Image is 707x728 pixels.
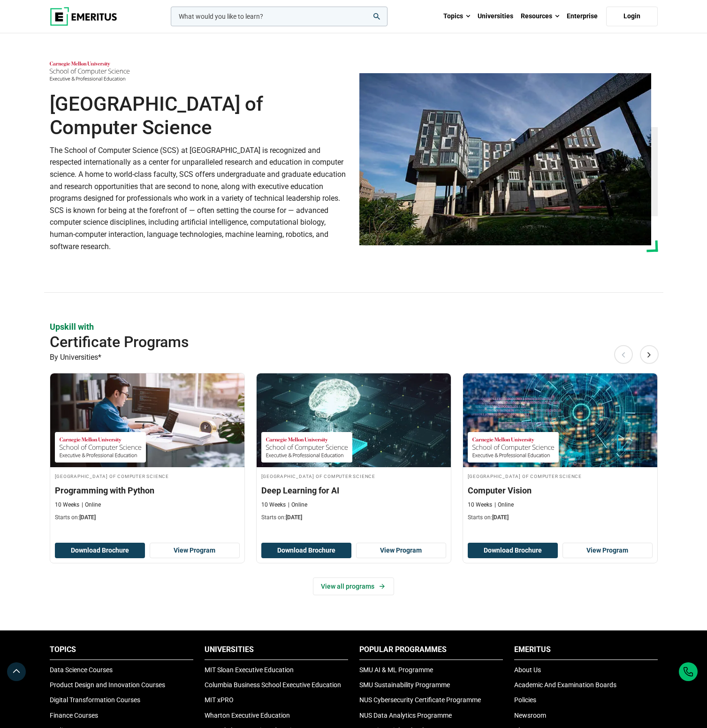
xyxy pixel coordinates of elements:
[468,514,653,522] p: Starts on:
[468,472,653,480] h4: [GEOGRAPHIC_DATA] of Computer Science
[261,543,351,559] button: Download Brochure
[356,543,446,559] a: View Program
[171,7,388,26] input: woocommerce-product-search-field-0
[463,373,657,526] a: Coding Course by Carnegie Mellon University School of Computer Science - February 26, 2026 Carneg...
[468,485,653,496] h3: Computer Vision
[514,712,546,719] a: Newsroom
[286,514,302,521] span: [DATE]
[50,373,244,467] img: Programming with Python | Online AI and Machine Learning Course
[261,472,446,480] h4: [GEOGRAPHIC_DATA] of Computer Science
[205,681,341,689] a: Columbia Business School Executive Education
[60,437,141,458] img: Carnegie Mellon University School of Computer Science
[468,501,492,509] p: 10 Weeks
[50,681,165,689] a: Product Design and Innovation Courses
[257,373,451,526] a: AI and Machine Learning Course by Carnegie Mellon University School of Computer Science - Decembe...
[50,351,658,364] p: By Universities*
[205,666,294,674] a: MIT Sloan Executive Education
[50,373,244,526] a: AI and Machine Learning Course by Carnegie Mellon University School of Computer Science - October...
[313,577,394,595] a: View all programs
[514,696,536,704] a: Policies
[359,666,433,674] a: SMU AI & ML Programme
[50,712,98,719] a: Finance Courses
[55,514,240,522] p: Starts on:
[55,501,79,509] p: 10 Weeks
[492,514,509,521] span: [DATE]
[359,681,450,689] a: SMU Sustainability Programme
[50,696,140,704] a: Digital Transformation Courses
[359,696,481,704] a: NUS Cybersecurity Certificate Programme
[55,472,240,480] h4: [GEOGRAPHIC_DATA] of Computer Science
[50,333,597,351] h2: Certificate Programs
[514,666,541,674] a: About Us
[50,92,348,140] h1: [GEOGRAPHIC_DATA] of Computer Science
[359,73,651,245] img: Carnegie Mellon University School of Computer Science
[257,373,451,467] img: Deep Learning for AI | Online AI and Machine Learning Course
[614,345,633,364] button: Previous
[261,501,286,509] p: 10 Weeks
[468,543,558,559] button: Download Brochure
[150,543,240,559] a: View Program
[261,485,446,496] h3: Deep Learning for AI
[514,681,616,689] a: Academic And Examination Boards
[463,373,657,467] img: Computer Vision | Online Coding Course
[288,501,307,509] p: Online
[79,514,96,521] span: [DATE]
[82,501,101,509] p: Online
[359,712,452,719] a: NUS Data Analytics Programme
[640,345,659,364] button: Next
[494,501,514,509] p: Online
[205,696,234,704] a: MIT xPRO
[50,144,348,252] p: The School of Computer Science (SCS) at [GEOGRAPHIC_DATA] is recognized and respected internation...
[50,666,113,674] a: Data Science Courses
[50,321,658,333] p: Upskill with
[266,437,348,458] img: Carnegie Mellon University School of Computer Science
[55,543,145,559] button: Download Brochure
[261,514,446,522] p: Starts on:
[205,712,290,719] a: Wharton Executive Education
[563,543,653,559] a: View Program
[55,485,240,496] h3: Programming with Python
[606,7,658,26] a: Login
[472,437,554,458] img: Carnegie Mellon University School of Computer Science
[50,61,129,81] img: Carnegie Mellon University School of Computer Science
